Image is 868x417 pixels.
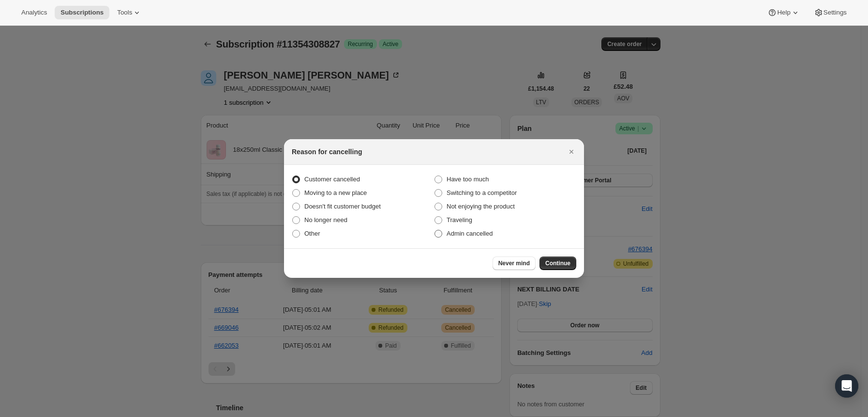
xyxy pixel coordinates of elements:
[447,189,517,196] span: Switching to a competitor
[777,9,790,16] span: Help
[762,6,806,19] button: Help
[60,9,104,16] span: Subscriptions
[447,203,515,210] span: Not enjoying the product
[808,6,853,19] button: Settings
[304,189,367,196] span: Moving to a new place
[304,176,360,183] span: Customer cancelled
[447,176,489,183] span: Have too much
[304,230,320,237] span: Other
[447,216,472,224] span: Traveling
[117,9,132,16] span: Tools
[539,257,576,270] button: Continue
[493,257,536,270] button: Never mind
[21,9,47,16] span: Analytics
[498,259,530,267] span: Never mind
[55,6,109,19] button: Subscriptions
[823,9,847,16] span: Settings
[565,145,578,159] button: Close
[304,203,381,210] span: Doesn't fit customer budget
[447,230,493,237] span: Admin cancelled
[15,6,53,19] button: Analytics
[545,259,570,267] span: Continue
[835,374,858,398] div: Open Intercom Messenger
[111,6,148,19] button: Tools
[292,147,362,157] h2: Reason for cancelling
[304,216,347,224] span: No longer need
